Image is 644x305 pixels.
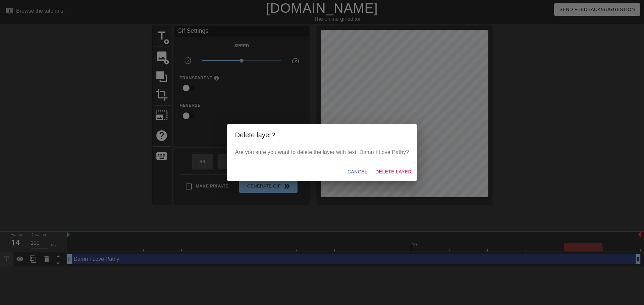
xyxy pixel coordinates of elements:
button: Delete Layer [373,166,414,178]
span: Cancel [347,168,367,176]
button: Cancel [345,166,370,178]
p: Are you sure you want to delete the layer with text: Damn I Love Pathy? [235,148,409,156]
span: Delete Layer [375,168,412,176]
h2: Delete layer? [235,130,409,140]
